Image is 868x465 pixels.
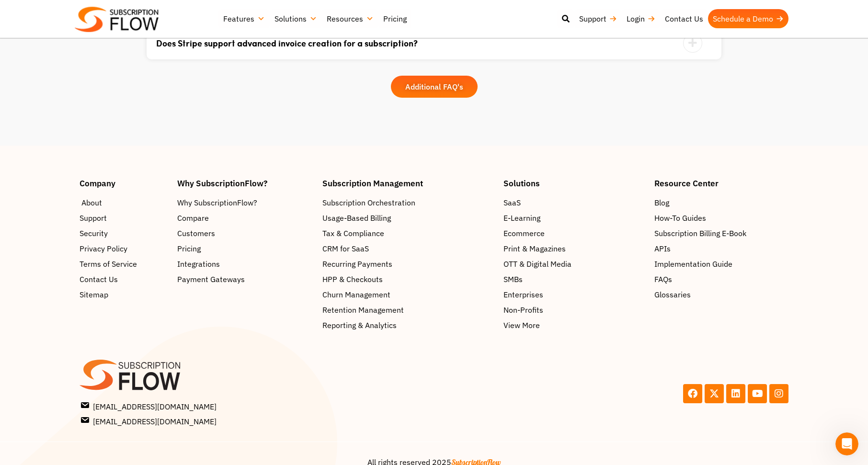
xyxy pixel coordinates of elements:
[322,289,390,300] span: Churn Management
[81,415,431,427] a: [EMAIL_ADDRESS][DOMAIN_NAME]
[503,227,545,239] span: Ecommerce
[177,273,313,285] a: Payment Gateways
[177,179,313,187] h4: Why SubscriptionFlow?
[503,258,571,270] span: OTT & Digital Media
[75,7,159,32] img: Subscriptionflow
[654,289,691,300] span: Glossaries
[378,9,411,28] a: Pricing
[503,227,645,239] a: Ecommerce
[177,212,313,224] a: Compare
[80,212,107,224] span: Support
[654,227,788,239] a: Subscription Billing E-Book
[654,273,788,285] a: FAQs
[156,39,688,47] a: Does Stripe support advanced invoice creation for a subscription?
[80,273,168,285] a: Contact Us
[322,227,384,239] span: Tax & Compliance
[177,212,209,224] span: Compare
[654,197,788,208] a: Blog
[654,289,788,300] a: Glossaries
[654,243,788,254] a: APIs
[80,360,180,390] img: SF-logo
[654,197,669,208] span: Blog
[654,179,788,187] h4: Resource Center
[177,258,313,270] a: Integrations
[654,227,746,239] span: Subscription Billing E-Book
[654,273,672,285] span: FAQs
[503,197,645,208] a: SaaS
[80,227,168,239] a: Security
[322,273,383,285] span: HPP & Checkouts
[322,258,392,270] span: Recurring Payments
[322,289,494,300] a: Churn Management
[654,243,671,254] span: APIs
[654,258,732,270] span: Implementation Guide
[80,212,168,224] a: Support
[503,179,645,187] h4: Solutions
[177,243,201,254] span: Pricing
[654,212,706,224] span: How-To Guides
[80,243,127,254] span: Privacy Policy
[503,273,523,285] span: SMBs
[654,258,788,270] a: Implementation Guide
[574,9,622,28] a: Support
[503,319,645,331] a: View More
[322,9,378,28] a: Resources
[218,9,270,28] a: Features
[322,304,404,316] span: Retention Management
[177,227,313,239] a: Customers
[503,304,645,316] a: Non-Profits
[622,9,660,28] a: Login
[322,243,369,254] span: CRM for SaaS
[503,289,543,300] span: Enterprises
[322,197,415,208] span: Subscription Orchestration
[405,83,463,91] span: Additional FAQ's
[503,243,645,254] a: Print & Magazines
[177,197,313,208] a: Why SubscriptionFlow?
[80,227,108,239] span: Security
[654,212,788,224] a: How-To Guides
[322,319,397,331] span: Reporting & Analytics
[80,179,168,187] h4: Company
[503,212,645,224] a: E-Learning
[322,197,494,208] a: Subscription Orchestration
[322,273,494,285] a: HPP & Checkouts
[660,9,708,28] a: Contact Us
[81,197,102,208] span: About
[80,289,168,300] a: Sitemap
[322,212,494,224] a: Usage-Based Billing
[322,212,391,224] span: Usage-Based Billing
[322,179,494,187] h4: Subscription Management
[80,243,168,254] a: Privacy Policy
[322,243,494,254] a: CRM for SaaS
[80,273,118,285] span: Contact Us
[177,197,257,208] span: Why SubscriptionFlow?
[177,243,313,254] a: Pricing
[81,400,217,412] span: [EMAIL_ADDRESS][DOMAIN_NAME]
[177,258,220,270] span: Integrations
[391,76,478,98] a: Additional FAQ's
[80,289,108,300] span: Sitemap
[503,319,540,331] span: View More
[80,258,137,270] span: Terms of Service
[322,258,494,270] a: Recurring Payments
[270,9,322,28] a: Solutions
[322,304,494,316] a: Retention Management
[80,197,168,208] a: About
[503,273,645,285] a: SMBs
[80,258,168,270] a: Terms of Service
[503,289,645,300] a: Enterprises
[322,319,494,331] a: Reporting & Analytics
[503,212,540,224] span: E-Learning
[81,400,431,412] a: [EMAIL_ADDRESS][DOMAIN_NAME]
[177,227,215,239] span: Customers
[503,258,645,270] a: OTT & Digital Media
[835,432,858,455] iframe: Intercom live chat
[81,415,217,427] span: [EMAIL_ADDRESS][DOMAIN_NAME]
[503,304,543,316] span: Non-Profits
[177,273,245,285] span: Payment Gateways
[503,243,566,254] span: Print & Magazines
[503,197,521,208] span: SaaS
[708,9,788,28] a: Schedule a Demo
[322,227,494,239] a: Tax & Compliance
